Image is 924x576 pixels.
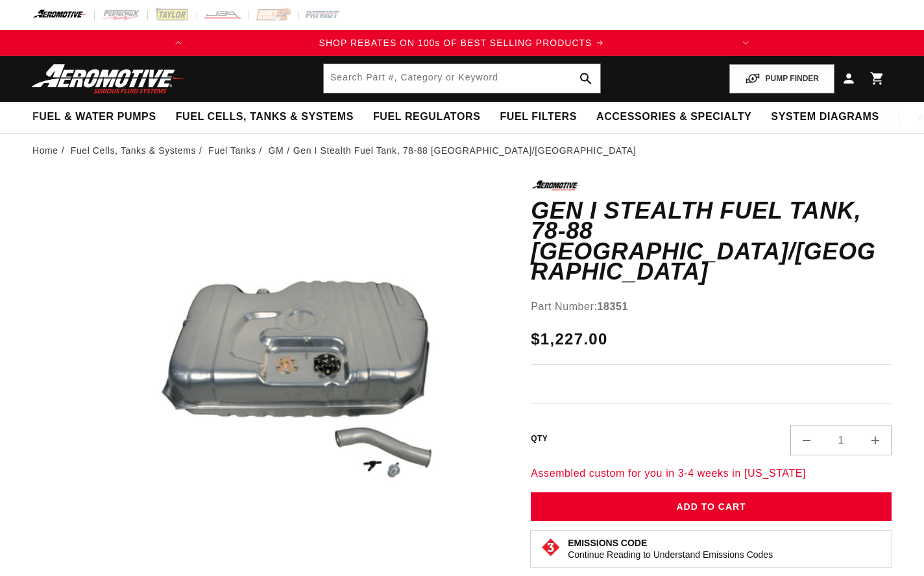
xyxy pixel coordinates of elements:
input: Search by Part Number, Category or Keyword [324,64,600,93]
span: Fuel Cells, Tanks & Systems [176,110,354,124]
button: Translation missing: en.sections.announcements.previous_announcement [165,30,191,56]
summary: Accessories & Specialty [587,102,761,132]
summary: Fuel Cells, Tanks & Systems [166,102,363,132]
li: Gen I Stealth Fuel Tank, 78-88 [GEOGRAPHIC_DATA]/[GEOGRAPHIC_DATA] [293,143,636,158]
img: Emissions code [541,537,561,558]
li: Fuel Cells, Tanks & Systems [71,143,206,158]
label: QTY [531,433,548,444]
summary: System Diagrams [761,102,888,132]
summary: Fuel Regulators [363,102,490,132]
summary: Fuel Filters [490,102,587,132]
img: Aeromotive [28,64,190,94]
strong: Emissions Code [568,538,647,548]
span: $1,227.00 [531,328,607,351]
div: 1 of 2 [191,36,733,50]
strong: 18351 [598,301,629,312]
div: Part Number: [531,298,892,315]
span: Fuel & Water Pumps [32,110,156,124]
span: Fuel Filters [500,110,577,124]
button: search button [572,64,600,93]
p: Assembled custom for you in 3-4 weeks in [US_STATE] [531,465,892,482]
button: Translation missing: en.sections.announcements.next_announcement [733,30,759,56]
button: Emissions CodeContinue Reading to Understand Emissions Codes [568,537,773,560]
button: PUMP FINDER [729,64,834,93]
span: Fuel Regulators [373,110,480,124]
a: Fuel Tanks [208,143,256,158]
a: Home [32,143,58,158]
span: System Diagrams [771,110,879,124]
summary: Fuel & Water Pumps [23,102,166,132]
span: Accessories & Specialty [596,110,751,124]
span: SHOP REBATES ON 100s OF BEST SELLING PRODUCTS [319,38,592,48]
a: SHOP REBATES ON 100s OF BEST SELLING PRODUCTS [191,36,733,50]
a: GM [269,143,284,158]
h1: Gen I Stealth Fuel Tank, 78-88 [GEOGRAPHIC_DATA]/[GEOGRAPHIC_DATA] [531,200,892,282]
div: Announcement [191,36,733,50]
button: Add to Cart [531,492,892,522]
p: Continue Reading to Understand Emissions Codes [568,549,773,560]
nav: breadcrumbs [32,143,892,158]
